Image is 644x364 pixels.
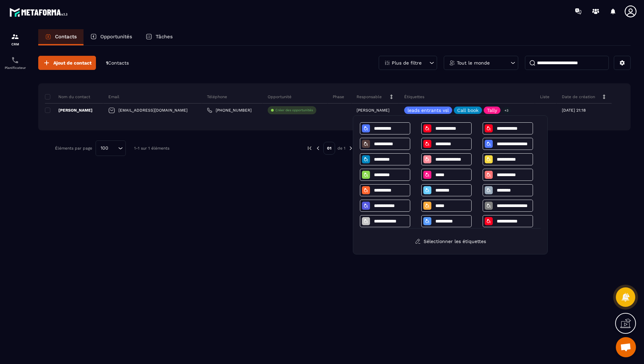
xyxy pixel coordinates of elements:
p: Date de création [562,94,595,99]
div: Ouvrir le chat [616,337,636,357]
p: de 1 [337,146,345,151]
p: Étiquettes [404,94,424,99]
p: [PERSON_NAME] [45,108,93,113]
p: +3 [502,107,511,114]
a: formationformationCRM [2,28,29,51]
a: schedulerschedulerPlanificateur [2,51,29,75]
p: leads entrants vsl [408,108,449,113]
img: next [348,145,354,151]
p: CRM [2,42,29,46]
p: 01 [323,142,335,155]
img: prev [315,145,321,151]
p: Créer des opportunités [275,108,313,113]
input: Search for option [111,145,116,152]
p: Email [108,94,119,99]
p: Éléments par page [55,146,92,151]
a: Opportunités [84,29,139,45]
p: Tout le monde [457,60,490,65]
p: Opportunités [100,34,132,40]
button: Sélectionner les étiquettes [410,235,491,247]
p: Contacts [55,34,77,40]
p: Opportunité [268,94,291,99]
p: Nom du contact [45,94,90,99]
p: Tally [487,108,497,113]
p: Call book [457,108,479,113]
button: Ajout de contact [38,56,96,70]
span: 100 [98,145,111,152]
p: Responsable [357,94,382,99]
span: Contacts [108,60,129,66]
p: Liste [540,94,549,99]
p: Téléphone [207,94,227,99]
div: Search for option [96,140,126,156]
a: Tâches [139,29,179,45]
img: scheduler [11,56,19,64]
p: [PERSON_NAME] [357,108,389,113]
p: 1 [106,60,129,66]
p: 1-1 sur 1 éléments [134,146,169,151]
a: Contacts [38,29,84,45]
img: prev [307,145,313,151]
p: Phase [333,94,344,99]
p: Tâches [156,34,173,40]
p: Planificateur [2,66,29,70]
a: [PHONE_NUMBER] [207,108,252,113]
img: logo [9,6,70,18]
img: formation [11,33,19,41]
p: Plus de filtre [392,60,422,65]
p: [DATE] 21:18 [562,108,586,113]
span: Ajout de contact [53,59,92,66]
